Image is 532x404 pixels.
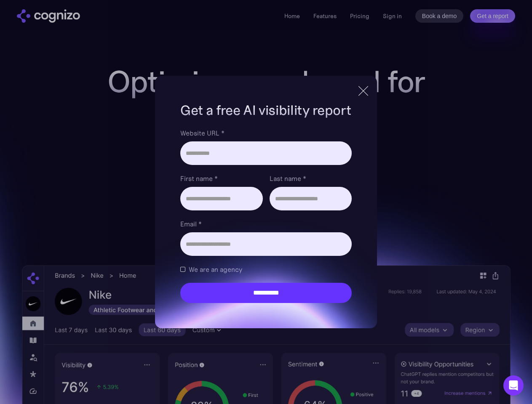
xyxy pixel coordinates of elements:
[180,128,351,138] label: Website URL *
[180,101,351,120] h1: Get a free AI visibility report
[503,375,524,396] div: Open Intercom Messenger
[270,173,352,183] label: Last name *
[180,128,351,303] form: Brand Report Form
[189,264,242,274] span: We are an agency
[180,219,351,229] label: Email *
[180,173,262,183] label: First name *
